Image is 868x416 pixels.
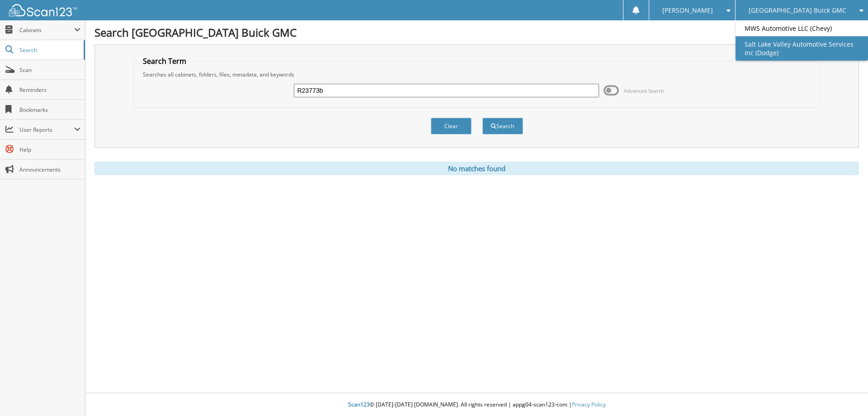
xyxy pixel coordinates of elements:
[823,373,868,416] iframe: Chat Widget
[19,146,80,153] span: Help
[572,401,606,408] a: Privacy Policy
[85,394,868,416] div: © [DATE]-[DATE] [DOMAIN_NAME]. All rights reserved | appg04-scan123-com |
[19,166,80,173] span: Announcements
[749,8,846,13] span: [GEOGRAPHIC_DATA] Buick GMC
[482,118,523,134] button: Search
[736,20,868,36] a: MWS Automotive LLC (Chevy)
[9,4,77,16] img: scan123-logo-white.svg
[94,162,859,175] div: No matches found
[624,87,664,94] span: Advanced Search
[19,66,80,74] span: Scan
[736,36,868,61] a: Salt Lake Valley Automotive Services Inc (Dodge)
[431,118,472,134] button: Clear
[138,71,816,78] div: Searches all cabinets, folders, files, metadata, and keywords
[19,46,79,54] span: Search
[19,86,80,94] span: Reminders
[94,25,859,40] h1: Search [GEOGRAPHIC_DATA] Buick GMC
[348,401,370,408] span: Scan123
[662,8,713,13] span: [PERSON_NAME]
[19,26,74,34] span: Cabinets
[19,126,74,134] span: User Reports
[138,56,191,66] legend: Search Term
[19,106,80,114] span: Bookmarks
